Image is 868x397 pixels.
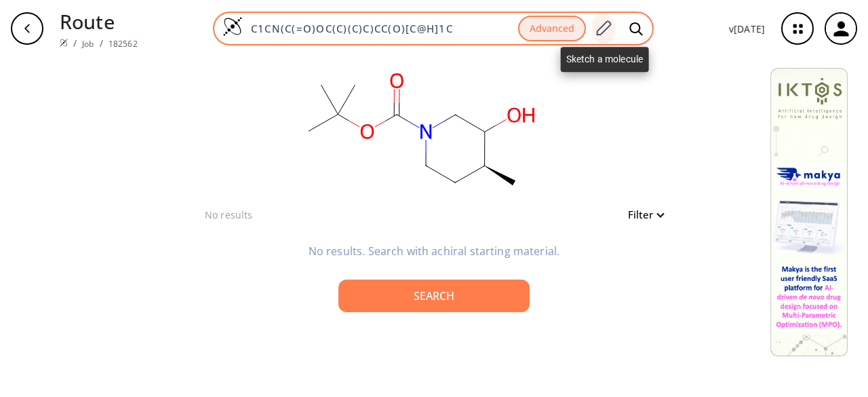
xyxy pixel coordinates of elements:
button: Advanced [518,16,586,42]
li: / [100,36,103,50]
p: Route [60,7,138,36]
a: 182562 [108,38,138,50]
p: No results. Search with achiral starting material. [292,243,576,259]
input: Enter SMILES [243,22,518,35]
li: / [73,36,77,50]
p: v [DATE] [729,22,765,36]
div: Sketch a molecule [561,47,649,72]
button: Search [338,280,530,312]
button: Filter [620,210,663,220]
img: Logo Spaya [222,16,243,37]
img: Spaya logo [60,39,68,47]
p: No results [205,208,253,222]
svg: C1CN(C(=O)OC(C)(C)C)CC(O)[C@H]1C [283,57,555,206]
img: Banner [770,68,848,356]
a: Job [82,38,94,50]
div: Search [349,290,519,301]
